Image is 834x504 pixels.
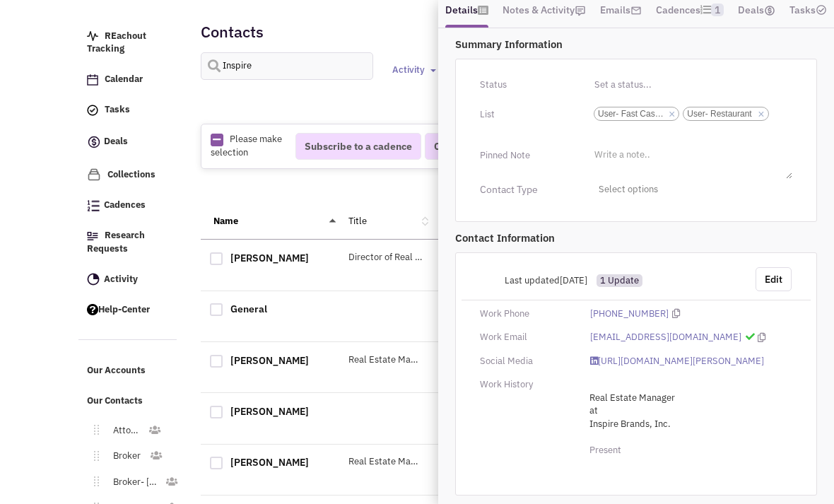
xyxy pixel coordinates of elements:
a: [PERSON_NAME] [230,456,309,469]
a: [EMAIL_ADDRESS][DOMAIN_NAME] [590,331,741,344]
a: Our Contacts [80,388,177,415]
span: Select options [590,179,792,201]
a: Tasks [80,97,177,124]
a: [PERSON_NAME] [230,354,309,367]
span: [DATE] [560,274,587,286]
img: TaskCount.png [816,4,827,16]
span: REachout Tracking [87,30,146,55]
img: Research.png [87,232,98,240]
div: Status [471,74,581,96]
span: Inspire Brands, Inc. [589,418,816,431]
span: Real Estate Manager [589,392,816,405]
div: Social Media [471,355,581,368]
a: Our Accounts [80,358,177,385]
div: List [471,103,581,126]
div: Work History [471,378,581,392]
div: Director of Real Estate [339,251,432,264]
div: Real Estate Manager, [GEOGRAPHIC_DATA] [339,353,432,367]
a: Collections [80,161,177,189]
a: Attorney [99,421,148,441]
a: 1 Update [597,274,642,287]
a: Help-Center [80,297,177,324]
span: Our Contacts [87,394,143,406]
span: Tasks [105,104,130,116]
a: Name [213,215,238,227]
h2: Contacts [201,25,264,38]
span: Calendar [105,74,143,86]
div: Real Estate Manager [339,455,432,469]
span: User- Restaurant [687,107,754,120]
span: Please make selection [211,133,282,158]
img: help.png [87,304,98,315]
img: icon-dealamount.png [764,5,775,16]
img: icon-collection-lavender.png [87,168,101,182]
p: Summary Information [455,37,817,52]
span: Collections [107,168,155,180]
a: REachout Tracking [80,23,177,64]
a: [PERSON_NAME] [230,405,309,418]
a: Title [348,215,367,227]
span: Cadences [104,199,146,211]
div: Last updated [471,267,597,294]
a: × [758,108,764,121]
img: icon-email-active-16.png [630,5,642,16]
div: Pinned Note [471,144,581,167]
a: Research Requests [80,223,177,263]
div: Work Email [471,331,581,344]
input: Search contacts [201,52,373,80]
button: Edit [756,267,792,291]
input: Set a status... [590,74,792,96]
img: Move.png [87,425,99,435]
a: Cadences [80,192,177,219]
div: Contact Type [471,182,581,197]
img: Move.png [87,476,99,486]
span: Research Requests [87,229,145,254]
span: at [589,392,792,431]
a: [URL][DOMAIN_NAME][PERSON_NAME] [590,355,764,368]
a: Activity [80,266,177,293]
div: Buffalo Wild Wings International, Inc. [432,251,570,264]
img: icon-deals.svg [87,134,101,151]
div: Crossfit Inspire [432,302,570,315]
img: Cadences_logo.png [87,200,100,211]
div: Inspire Brands, Inc. [432,455,570,469]
span: Activity [392,64,425,76]
a: Broker [99,446,149,467]
button: Subscribe to a cadence [295,133,421,160]
a: Deals [80,127,177,158]
input: ×User- Fast Casual×User- Restaurant [594,124,625,139]
a: Broker- [GEOGRAPHIC_DATA] [99,472,165,493]
img: Calendar.png [87,74,98,86]
span: Present [589,444,621,456]
span: 1 [711,4,724,16]
a: [PHONE_NUMBER] [590,307,669,321]
img: Move.png [87,451,99,461]
img: icon-tasks.png [87,105,98,116]
button: Activity [388,63,440,78]
span: Activity [104,273,138,285]
img: icon-note.png [575,5,586,16]
img: Activity.png [87,273,100,286]
a: × [669,108,675,121]
a: Calendar [80,66,177,93]
a: [PERSON_NAME] [230,252,309,264]
div: [PERSON_NAME]'s Franchisor, LLC [432,404,570,418]
span: User- Fast Casual [598,107,665,120]
div: Inspire Brands, Inc. [432,353,570,367]
a: General [230,303,267,315]
span: Our Accounts [87,364,146,376]
p: Contact Information [455,230,817,245]
img: Rectangle.png [211,134,223,146]
div: Work Phone [471,307,581,321]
